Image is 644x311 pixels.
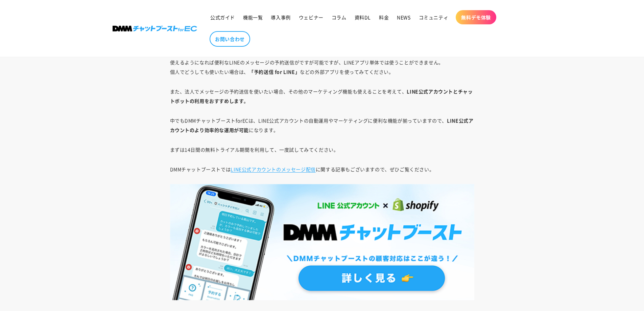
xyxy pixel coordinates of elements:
[170,117,474,133] b: LINE公式アカウントのより効率的な運用が可能
[332,14,347,20] span: コラム
[170,88,473,104] b: LINE公式アカウントとチャットボットの利用をおすすめします。
[295,10,328,24] a: ウェビナー
[397,14,410,20] span: NEWS
[170,145,474,154] p: まずは14日間の無料トライアル期間を利用して、一度試してみてください。
[271,14,290,20] span: 導入事例
[170,58,474,76] p: 使えるようになれば便利なLINEのメッセージの予約送信がですが可能ですが、LINEアプリ単体では使うことができません。 個人でどうしても使いたい場合は、 などの外部アプリを使ってみてください。
[170,87,474,106] p: また、法人でメッセージの予約送信を使いたい場合、その他のマーケティング機能も使えることを考えて、
[206,10,239,24] a: 公式ガイド
[210,14,235,20] span: 公式ガイド
[461,14,491,20] span: 無料デモ体験
[299,14,324,20] span: ウェビナー
[170,164,474,174] p: DMMチャットブーストでは に関する記事もございますので、ぜひご覧ください。
[375,10,393,24] a: 料金
[419,14,449,20] span: コミュニティ
[415,10,453,24] a: コミュニティ
[239,10,267,24] a: 機能一覧
[328,10,351,24] a: コラム
[393,10,414,24] a: NEWS
[170,116,474,135] p: 中でもDMMチャットブーストforECは、LINE公式アカウントの自動運用やマーケティングに便利な機能が揃っていますので、 になります。
[456,10,496,24] a: 無料デモ体験
[379,14,389,20] span: 料金
[351,10,375,24] a: 資料DL
[170,184,474,301] img: DMMチャットブーストforEC
[210,31,250,47] a: お問い合わせ
[243,14,263,20] span: 機能一覧
[113,26,197,31] img: 株式会社DMM Boost
[355,14,371,20] span: 資料DL
[249,68,300,75] b: 「予約送信 for LINE」
[267,10,294,24] a: 導入事例
[231,166,315,173] a: LINE公式アカウントのメッセージ配信
[215,36,245,42] span: お問い合わせ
